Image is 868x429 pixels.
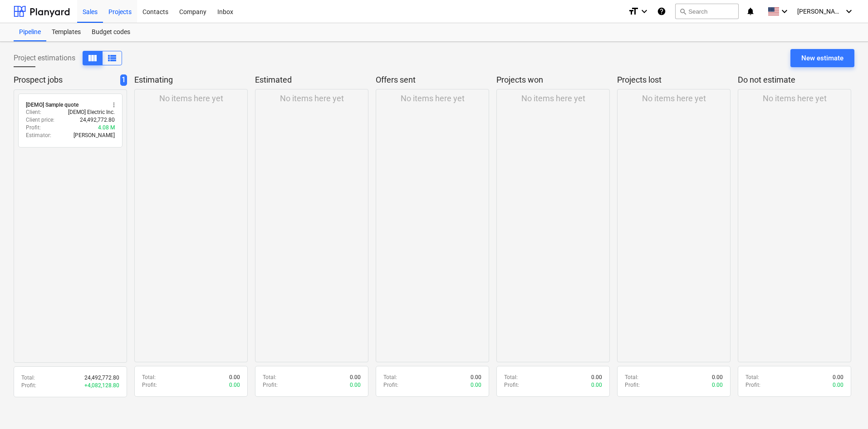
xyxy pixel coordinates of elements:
p: No items here yet [401,93,465,104]
i: keyboard_arrow_down [843,6,854,17]
div: New estimate [801,52,843,64]
p: Profit : [625,381,640,389]
p: Total : [625,374,638,381]
p: 24,492,772.80 [84,374,119,382]
p: Estimating [134,74,244,85]
div: Project estimations [14,51,122,65]
i: notifications [746,6,755,17]
p: No items here yet [521,93,585,104]
a: Pipeline [14,23,46,41]
p: 24,492,772.80 [80,116,115,124]
p: 0.00 [591,374,602,381]
p: Profit : [26,124,41,132]
span: more_vert [110,101,118,108]
div: [DEMO] Sample quote [26,101,78,108]
p: Profit : [263,381,278,389]
a: Templates [46,23,86,41]
p: Estimated [255,74,365,85]
p: 0.00 [229,381,240,389]
p: Total : [383,374,397,381]
p: Estimator : [26,132,51,139]
iframe: Chat Widget [823,385,868,429]
p: 0.00 [229,374,240,381]
span: View as columns [107,53,118,64]
p: Total : [504,374,518,381]
p: Client : [26,108,41,116]
p: Projects won [496,74,606,85]
p: Offers sent [376,74,485,85]
p: Profit : [745,381,760,389]
p: [DEMO] Electric Inc. [68,108,115,116]
button: Search [675,4,739,19]
p: 0.00 [350,381,361,389]
p: Prospect jobs [14,74,117,86]
p: Total : [745,374,759,381]
p: No items here yet [159,93,223,104]
p: 0.00 [591,381,602,389]
p: Profit : [142,381,157,389]
p: Total : [21,374,35,382]
i: keyboard_arrow_down [639,6,650,17]
span: 1 [120,74,127,86]
p: Projects lost [617,74,727,85]
p: 0.00 [350,374,361,381]
p: Do not estimate [738,74,848,85]
i: format_size [628,6,639,17]
p: + 4,082,128.80 [84,382,119,390]
p: Total : [263,374,276,381]
p: 0.00 [471,374,481,381]
p: Client price : [26,116,54,124]
p: 0.00 [833,374,843,381]
p: 0.00 [471,381,481,389]
p: 0.00 [833,381,843,389]
p: No items here yet [642,93,706,104]
p: [PERSON_NAME] [74,132,115,139]
p: No items here yet [763,93,827,104]
i: keyboard_arrow_down [779,6,790,17]
p: 4.08 M [98,124,115,132]
p: Profit : [504,381,519,389]
span: search [679,8,687,15]
p: Total : [142,374,156,381]
p: No items here yet [280,93,344,104]
p: Profit : [383,381,398,389]
p: 0.00 [712,381,723,389]
button: New estimate [790,49,854,67]
i: Knowledge base [657,6,666,17]
span: View as columns [87,53,98,64]
span: [PERSON_NAME] [797,8,843,15]
a: Budget codes [86,23,136,41]
p: 0.00 [712,374,723,381]
p: Profit : [21,382,36,390]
